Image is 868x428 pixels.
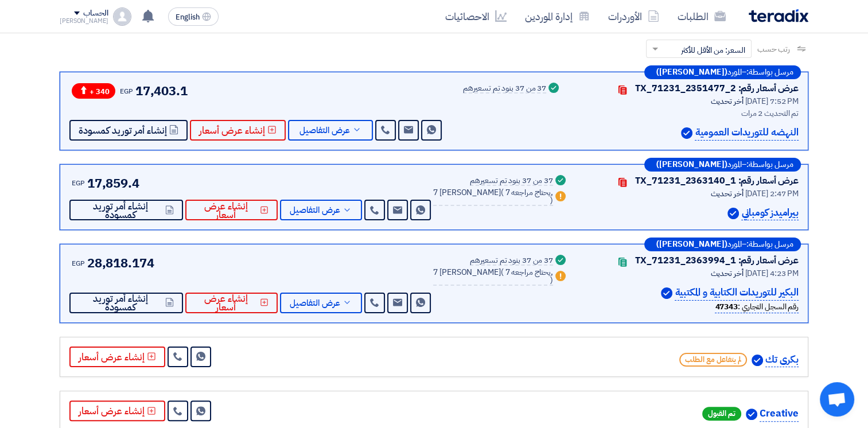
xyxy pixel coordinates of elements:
[550,274,553,286] span: )
[727,68,742,76] span: المورد
[72,258,85,269] span: EGP
[710,95,743,107] span: أخر تحديث
[550,194,553,207] span: )
[765,352,799,368] p: بكرى تك
[656,161,727,169] b: ([PERSON_NAME])
[749,9,808,22] img: Teradix logo
[199,126,265,135] span: إنشاء عرض أسعار
[710,267,743,279] span: أخر تحديث
[470,177,553,186] div: 37 من 37 بنود تم تسعيرهم
[501,186,504,199] span: (
[727,161,742,169] span: المورد
[757,43,790,55] span: رتب حسب
[69,293,183,313] button: إنشاء أمر توريد كمسودة
[656,240,727,248] b: ([PERSON_NAME])
[575,107,799,119] div: تم التحديث 2 مرات
[746,408,757,420] img: Verified Account
[715,301,738,313] b: 47343
[69,400,165,421] button: إنشاء عرض أسعار
[752,355,763,366] img: Verified Account
[280,200,362,220] button: عرض التفاصيل
[185,293,278,313] button: إنشاء عرض أسعار
[501,266,504,278] span: (
[280,293,362,313] button: عرض التفاصيل
[695,125,799,141] p: النهضه للتوريدات العمومية
[190,120,286,141] button: إنشاء عرض أسعار
[87,174,139,193] span: 17,859.4
[83,9,108,18] div: الحساب
[745,188,799,200] span: [DATE] 2:47 PM
[79,126,167,135] span: إنشاء أمر توريد كمسودة
[727,240,742,248] span: المورد
[194,202,258,219] span: إنشاء عرض أسعار
[290,206,340,215] span: عرض التفاصيل
[635,174,799,188] div: عرض أسعار رقم: TX_71231_2363140_1
[470,256,553,266] div: 37 من 37 بنود تم تسعيرهم
[79,202,163,219] span: إنشاء أمر توريد كمسودة
[702,407,741,421] span: تم القبول
[135,81,188,100] span: 17,403.1
[113,7,131,26] img: profile_test.png
[433,269,553,286] div: 7 [PERSON_NAME]
[516,3,599,30] a: إدارة الموردين
[710,188,743,200] span: أخر تحديث
[69,347,165,367] button: إنشاء عرض أسعار
[644,238,801,251] div: –
[635,254,799,267] div: عرض أسعار رقم: TX_71231_2363994_1
[87,254,154,273] span: 28,818.174
[436,3,516,30] a: الاحصائيات
[644,158,801,172] div: –
[120,86,133,96] span: EGP
[505,186,553,199] span: 7 يحتاج مراجعه,
[176,13,200,21] span: English
[715,301,799,313] div: رقم السجل التجاري :
[681,127,692,139] img: Verified Account
[69,200,183,220] button: إنشاء أمر توريد كمسودة
[69,120,188,141] button: إنشاء أمر توريد كمسودة
[194,294,258,312] span: إنشاء عرض أسعار
[288,120,373,141] button: عرض التفاصيل
[745,95,799,107] span: [DATE] 7:52 PM
[746,161,793,169] span: مرسل بواسطة:
[168,7,219,26] button: English
[679,353,747,367] span: لم يتفاعل مع الطلب
[299,126,350,135] span: عرض التفاصيل
[745,267,799,279] span: [DATE] 4:23 PM
[741,205,799,221] p: بيراميدز كومباني
[72,178,85,188] span: EGP
[668,3,735,30] a: الطلبات
[681,44,745,56] span: السعر: من الأقل للأكثر
[661,287,672,299] img: Verified Account
[635,81,799,95] div: عرض أسعار رقم: TX_71231_2351477_2
[79,294,163,312] span: إنشاء أمر توريد كمسودة
[746,68,793,76] span: مرسل بواسطة:
[727,208,739,219] img: Verified Account
[760,406,799,422] p: Creative
[505,266,553,278] span: 7 يحتاج مراجعه,
[185,200,278,220] button: إنشاء عرض أسعار
[433,189,553,206] div: 7 [PERSON_NAME]
[644,65,801,79] div: –
[746,240,793,248] span: مرسل بواسطة:
[675,285,799,301] p: البكير للتوريدات الكتابية و المكتبية
[656,68,727,76] b: ([PERSON_NAME])
[599,3,668,30] a: الأوردرات
[463,84,546,94] div: 37 من 37 بنود تم تسعيرهم
[290,299,340,308] span: عرض التفاصيل
[820,382,854,417] a: Open chat
[72,83,115,99] span: + 340
[60,18,108,24] div: [PERSON_NAME]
